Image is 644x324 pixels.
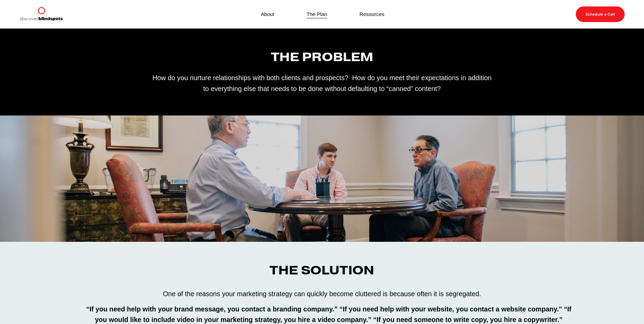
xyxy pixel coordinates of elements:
[71,289,573,300] p: One of the reasons your marketing strategy can quickly become cluttered is because often it is se...
[19,73,625,94] p: How do you nurture relationships with both clients and prospects? How do you meet their expectati...
[307,10,327,19] a: The Plan
[19,50,625,64] h3: The Problem
[86,305,573,324] strong: “If you need help with your brand message, you contact a branding company.” “If you need help wit...
[360,10,384,19] a: Resources
[19,6,63,22] img: Discover Blind Spots
[19,263,625,277] h3: The Solution
[261,10,274,19] a: About
[576,6,625,22] a: Schedule a Call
